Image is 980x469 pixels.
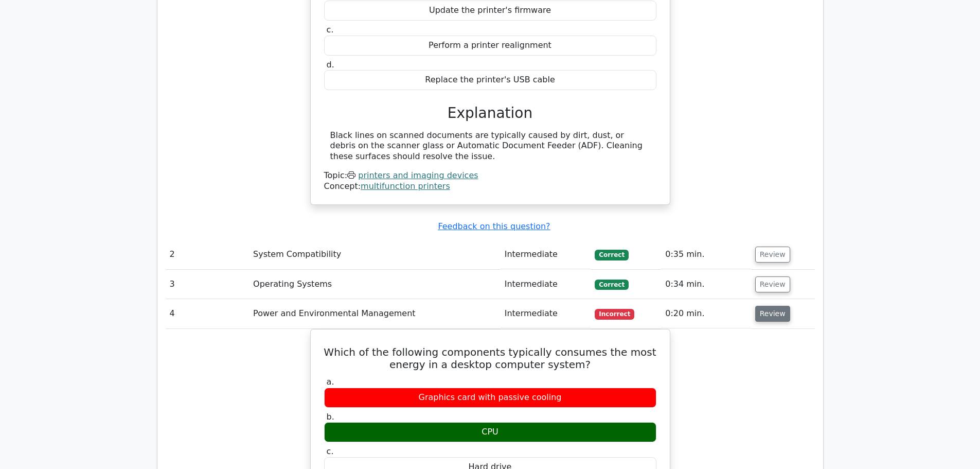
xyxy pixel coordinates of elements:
[330,130,650,162] div: Black lines on scanned documents are typically caused by dirt, dust, or debris on the scanner gla...
[755,247,790,263] button: Review
[324,170,656,181] div: Topic:
[438,221,550,231] a: Feedback on this question?
[324,181,656,192] div: Concept:
[327,60,334,70] span: d.
[324,422,656,442] div: CPU
[661,299,751,328] td: 0:20 min.
[755,276,790,292] button: Review
[249,240,501,269] td: System Compatibility
[166,240,250,269] td: 2
[501,240,591,269] td: Intermediate
[358,170,478,180] a: printers and imaging devices
[249,299,501,328] td: Power and Environmental Management
[166,270,250,299] td: 3
[324,388,656,408] div: Graphics card with passive cooling
[501,270,591,299] td: Intermediate
[755,306,790,322] button: Review
[327,25,334,34] span: c.
[595,250,628,260] span: Correct
[324,36,656,56] div: Perform a printer realignment
[324,70,656,90] div: Replace the printer's USB cable
[327,377,334,387] span: a.
[501,299,591,328] td: Intermediate
[327,412,334,422] span: b.
[330,105,650,122] h3: Explanation
[249,270,501,299] td: Operating Systems
[323,346,657,371] h5: Which of the following components typically consumes the most energy in a desktop computer system?
[661,270,751,299] td: 0:34 min.
[361,181,450,191] a: multifunction printers
[595,280,628,290] span: Correct
[166,299,250,328] td: 4
[324,1,656,21] div: Update the printer's firmware
[327,446,334,456] span: c.
[661,240,751,269] td: 0:35 min.
[595,309,634,319] span: Incorrect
